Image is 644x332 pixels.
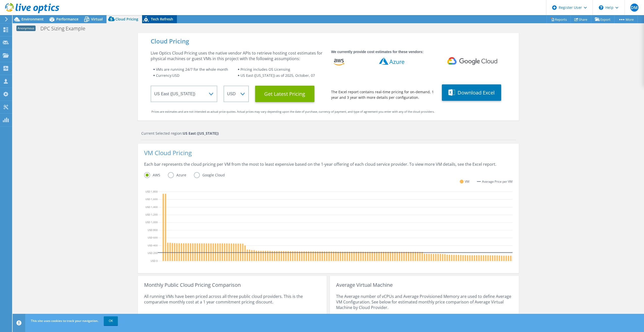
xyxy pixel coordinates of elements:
[56,17,78,21] span: Performance
[168,172,194,178] label: Azure
[151,50,325,61] div: Live Optics Cloud Pricing uses the native vendor APIs to retrieve hosting cost estimates for phys...
[145,197,158,201] text: USD 1,600
[183,131,219,136] strong: US East ([US_STATE])
[145,189,158,193] text: USD 1,800
[144,161,513,172] div: Each bar represents the cloud pricing per VM from the most to least expensive based on the 1-year...
[547,15,571,23] a: Reports
[571,15,591,23] a: Share
[630,4,638,12] span: DM
[599,5,603,10] svg: \n
[151,17,173,21] span: Tech Refresh
[336,288,513,319] div: The Average number of vCPUs and Average Provisioned Memory are used to define Average VM Configur...
[331,89,436,100] div: The Excel report contains real-time pricing for on-demand, 1 year and 3 year with more details pe...
[144,172,168,178] label: AWS
[144,282,320,288] div: Monthly Public Cloud Pricing Comparison
[115,17,138,21] span: Cloud Pricing
[465,179,469,184] span: VM
[151,259,158,262] text: USD 0
[91,17,103,21] span: Virtual
[148,243,158,247] text: USD 400
[240,67,290,72] span: Pricing includes OS Licensing
[614,15,638,23] a: More
[21,17,44,21] span: Environment
[255,86,314,102] button: Get Latest Pricing
[16,26,36,31] span: Anonymous
[141,131,516,136] div: Current Selected region:
[591,15,614,23] a: Export
[240,73,315,78] span: US East ([US_STATE]) as of 2025, October, 07
[442,84,501,101] button: Download Excel
[331,50,423,54] strong: We currently provide cost estimates for these vendors:
[156,73,179,78] span: Currency: USD
[144,150,513,161] div: VM Cloud Pricing
[148,228,158,232] text: USD 800
[31,319,98,323] span: This site uses cookies to track your navigation.
[482,179,513,184] span: Average Price per VM
[145,213,158,216] text: USD 1,200
[336,282,513,288] div: Average Virtual Machine
[148,251,158,255] text: USD 200
[156,67,228,72] span: VMs are running 24/7 for the whole month
[151,38,506,44] div: Cloud Pricing
[145,205,158,208] text: USD 1,400
[148,236,158,239] text: USD 600
[104,316,118,325] a: OK
[38,26,93,31] h1: DPC Sizing Example
[145,220,158,224] text: USD 1,000
[151,109,505,114] div: Prices are estimates and are not intended as actual price quotes. Actual prices may vary dependin...
[144,288,320,319] div: All running VMs have been priced across all three public cloud providers. This is the comparative...
[194,172,232,178] label: Google Cloud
